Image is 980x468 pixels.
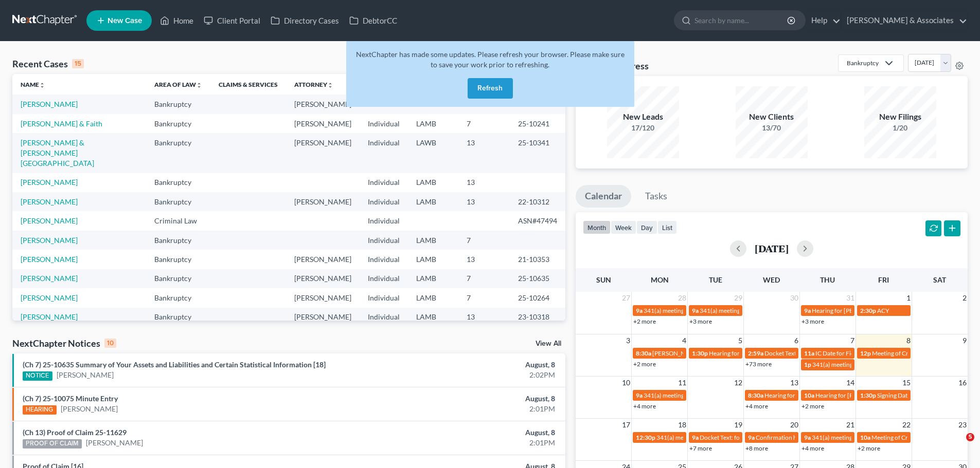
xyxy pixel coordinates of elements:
span: 12p [860,349,871,357]
span: 30 [789,292,799,304]
td: Individual [360,192,408,211]
div: 1/20 [864,123,936,133]
a: (Ch 7) 25-10075 Minute Entry [23,394,118,403]
a: [PERSON_NAME] [21,274,78,283]
a: [PERSON_NAME] & Associates [842,11,967,30]
td: 13 [458,250,510,269]
td: LAMB [408,231,458,250]
td: LAMB [408,308,458,327]
td: Bankruptcy [146,308,210,327]
td: LAMB [408,288,458,307]
span: 2:59a [748,349,763,357]
span: Docket Text: for [PERSON_NAME] [700,434,792,441]
span: ACY [877,307,889,314]
div: 2:01PM [384,404,555,414]
td: Bankruptcy [146,95,210,114]
a: [PERSON_NAME] & [PERSON_NAME][GEOGRAPHIC_DATA] [21,138,94,167]
span: 10a [860,434,870,441]
button: day [636,220,657,234]
h2: [DATE] [755,243,789,254]
td: LAWB [408,133,458,173]
td: 25-10341 [510,133,565,173]
td: [PERSON_NAME] [286,95,360,114]
span: New Case [108,17,142,25]
a: +4 more [633,402,656,410]
td: 25-10635 [510,269,565,288]
td: 7 [458,231,510,250]
i: unfold_more [327,82,333,88]
td: 7 [458,288,510,307]
div: HEARING [23,405,57,415]
td: LAMB [408,173,458,192]
div: PROOF OF CLAIM [23,439,82,448]
a: Directory Cases [265,11,344,30]
a: +73 more [745,360,772,368]
span: IC Date for Fields, Wanketa [815,349,888,357]
div: 17/120 [607,123,679,133]
span: 8:30a [636,349,651,357]
td: Bankruptcy [146,269,210,288]
td: 25-10264 [510,288,565,307]
td: Individual [360,133,408,173]
td: Bankruptcy [146,250,210,269]
a: [PERSON_NAME] & Faith [21,119,102,128]
a: [PERSON_NAME] [21,255,78,264]
span: 5 [966,433,974,441]
a: [PERSON_NAME] [21,100,78,108]
a: [PERSON_NAME] [21,236,78,245]
div: NOTICE [23,371,52,381]
div: 13/70 [736,123,808,133]
span: 1 [905,292,912,304]
span: 16 [957,377,968,389]
span: Wed [763,275,780,284]
span: 12 [733,377,743,389]
a: +2 more [801,402,824,410]
div: New Leads [607,111,679,123]
span: Hearing for [PERSON_NAME] & [PERSON_NAME] [709,349,844,357]
span: Fri [878,275,889,284]
a: Calendar [576,185,631,208]
span: 9a [636,391,643,399]
span: 341(a) meeting for [PERSON_NAME] & [PERSON_NAME] [644,307,797,314]
td: 22-10312 [510,192,565,211]
span: 1:30p [860,391,876,399]
span: 15 [901,377,912,389]
span: 20 [789,419,799,431]
td: 13 [458,173,510,192]
a: (Ch 13) Proof of Claim 25-11629 [23,428,127,437]
a: [PERSON_NAME] [61,404,118,414]
span: Mon [651,275,669,284]
td: [PERSON_NAME] [286,288,360,307]
a: [PERSON_NAME] [21,178,78,186]
a: [PERSON_NAME] [21,216,78,225]
div: August, 8 [384,427,555,438]
td: Bankruptcy [146,133,210,173]
div: 15 [72,59,84,68]
td: [PERSON_NAME] [286,114,360,133]
td: Individual [360,269,408,288]
a: +8 more [745,444,768,452]
span: 9a [636,307,643,314]
div: August, 8 [384,394,555,404]
span: 29 [733,292,743,304]
td: Bankruptcy [146,288,210,307]
button: month [583,220,611,234]
span: 341(a) meeting for [PERSON_NAME] [812,434,911,441]
td: Individual [360,231,408,250]
td: [PERSON_NAME] [286,269,360,288]
span: 9a [804,434,811,441]
a: Help [806,11,841,30]
span: 11 [677,377,687,389]
span: 3 [625,334,631,347]
div: New Filings [864,111,936,123]
span: 9 [961,334,968,347]
td: 23-10318 [510,308,565,327]
a: [PERSON_NAME] [21,197,78,206]
a: +4 more [801,444,824,452]
td: [PERSON_NAME] [286,308,360,327]
a: +3 more [801,317,824,325]
td: [PERSON_NAME] [286,192,360,211]
a: +2 more [858,444,880,452]
span: Confirmation hearing for Dually [PERSON_NAME] & [PERSON_NAME] [756,434,946,441]
span: 28 [677,292,687,304]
